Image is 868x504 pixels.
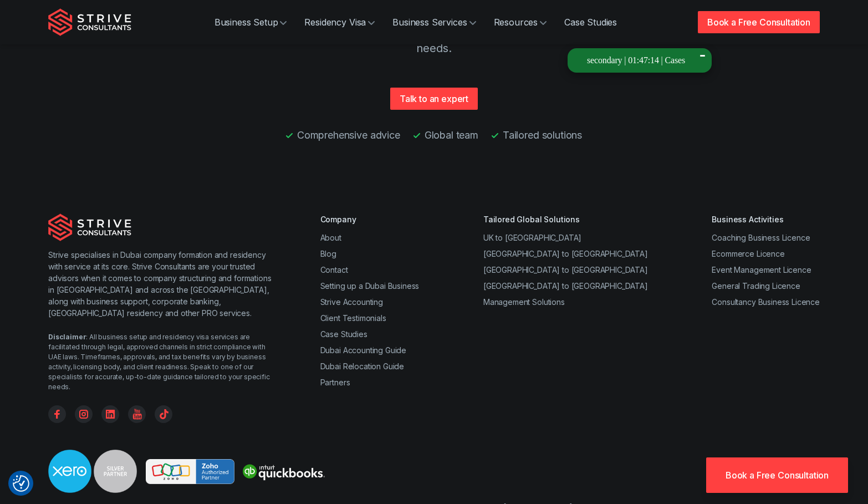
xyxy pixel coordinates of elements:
[295,11,384,33] a: Residency Visa
[384,11,484,33] a: Business Services
[101,405,119,423] a: Linkedin
[706,457,848,493] a: Book a Free Consultation
[698,11,820,33] a: Book a Free Consultation
[483,281,648,291] a: [GEOGRAPHIC_DATA] to [GEOGRAPHIC_DATA]
[48,249,276,319] p: Strive specialises in Dubai company formation and residency with service at its core. Strive Cons...
[320,233,341,242] a: About
[48,213,131,241] img: Strive Consultants
[390,88,478,110] a: Talk to an expert
[320,281,420,291] a: Setting up a Dubai Business
[485,11,556,33] a: Resources
[128,405,146,423] a: YouTube
[483,297,565,307] a: Management Solutions
[146,459,234,484] img: Strive is a Zoho Partner
[48,332,276,392] div: : All business setup and residency visa services are facilitated through legal, approved channels...
[712,281,800,291] a: General Trading Licence
[699,32,706,89] div: -
[320,249,336,258] a: Blog
[483,249,648,258] a: [GEOGRAPHIC_DATA] to [GEOGRAPHIC_DATA]
[13,475,29,492] img: Revisit consent button
[48,450,137,493] img: Strive is a Xero Silver Partner
[320,265,348,274] a: Contact
[75,405,93,423] a: Instagram
[320,362,404,371] a: Dubai Relocation Guide
[239,459,328,483] img: Strive is a quickbooks Partner
[206,11,296,33] a: Business Setup
[297,128,400,142] span: Comprehensive advice
[48,405,66,423] a: Facebook
[587,54,685,67] div: secondary | 01:47:14 | Cases
[320,213,420,225] div: Company
[320,345,406,355] a: Dubai Accounting Guide
[155,405,172,423] a: TikTok
[555,11,626,33] a: Case Studies
[712,249,784,258] a: Ecommerce Licence
[13,475,29,492] button: Consent Preferences
[48,333,86,341] strong: Disclaimer
[712,265,811,274] a: Event Management Licence
[320,329,367,339] a: Case Studies
[320,378,350,387] a: Partners
[483,265,648,274] a: [GEOGRAPHIC_DATA] to [GEOGRAPHIC_DATA]
[712,297,820,307] a: Consultancy Business Licence
[320,313,386,323] a: Client Testimonials
[48,8,131,36] img: Strive Consultants
[503,128,582,142] span: Tailored solutions
[483,233,581,242] a: UK to [GEOGRAPHIC_DATA]
[712,213,820,225] div: Business Activities
[425,128,478,142] span: Global team
[483,213,648,225] div: Tailored Global Solutions
[712,233,810,242] a: Coaching Business Licence
[320,297,383,307] a: Strive Accounting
